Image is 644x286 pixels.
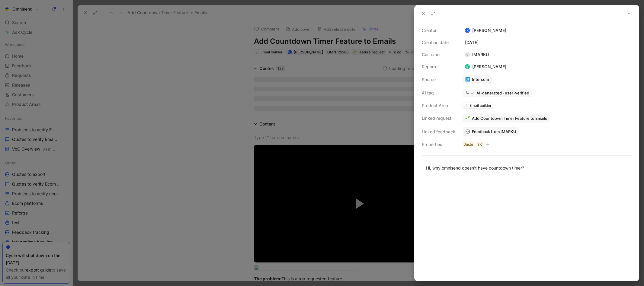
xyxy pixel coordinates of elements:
img: avatar [466,65,469,69]
a: Intercom [463,75,492,84]
div: IMARKU [463,51,491,58]
div: Product Area [422,102,455,109]
span: Add Countdown Timer Feature to Emails [472,116,547,121]
div: 3K [477,141,482,148]
a: Feedback from IMARKU [463,127,519,136]
div: Creation date [422,39,455,46]
div: [DATE] [463,39,632,46]
div: AI tag [422,89,455,97]
div: [PERSON_NAME] [463,63,509,70]
div: Reporter [422,63,455,70]
div: Hi, why omnisend doesn't have countdown timer? [426,165,627,171]
div: Properties [422,141,455,148]
div: Email builder [469,103,492,109]
button: 🌱Add Countdown Timer Feature to Emails [463,114,550,122]
div: AI-generated · user-verified [476,90,529,96]
div: Linked request [422,115,455,122]
div: Linked feedback [422,128,455,135]
div: A [466,29,469,33]
div: [PERSON_NAME] [463,27,632,34]
div: Customer [422,51,455,58]
div: Juste [464,141,473,148]
div: Creator [422,27,455,34]
div: C [465,52,470,57]
span: Feedback from IMARKU [472,129,516,134]
img: 🌱 [465,116,470,121]
div: Source [422,76,455,83]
